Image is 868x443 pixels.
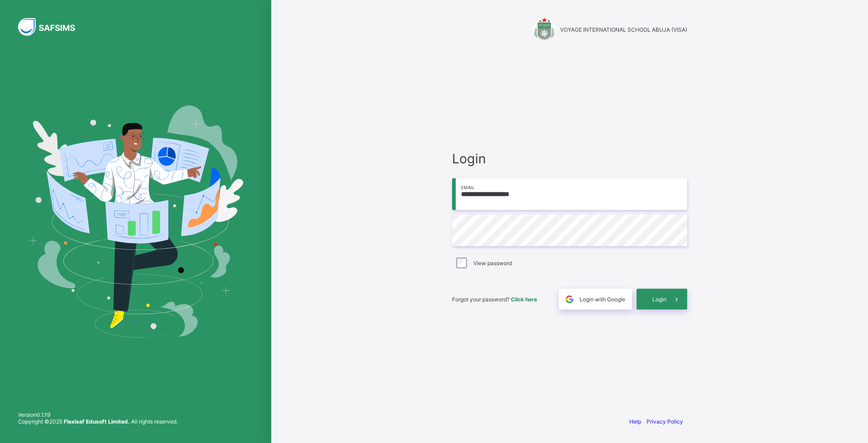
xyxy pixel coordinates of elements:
span: Forgot your password? [452,296,537,303]
a: Privacy Policy [646,418,683,425]
strong: Flexisaf Edusoft Limited. [64,418,130,425]
span: Login [652,296,666,303]
a: Help [629,418,641,425]
span: Version 0.1.19 [18,411,178,418]
label: View password [473,260,512,267]
img: Hero Image [28,105,243,337]
a: Click here [511,296,537,303]
span: Copyright © 2025 All rights reserved. [18,418,178,425]
span: VOYAGE INTERNATIONAL SCHOOL ABUJA (VISA) [560,26,687,33]
img: SAFSIMS Logo [18,18,86,36]
span: Login with Google [580,296,625,303]
img: google.396cfc9801f0270233282035f929180a.svg [564,294,575,305]
span: Login [452,151,687,167]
